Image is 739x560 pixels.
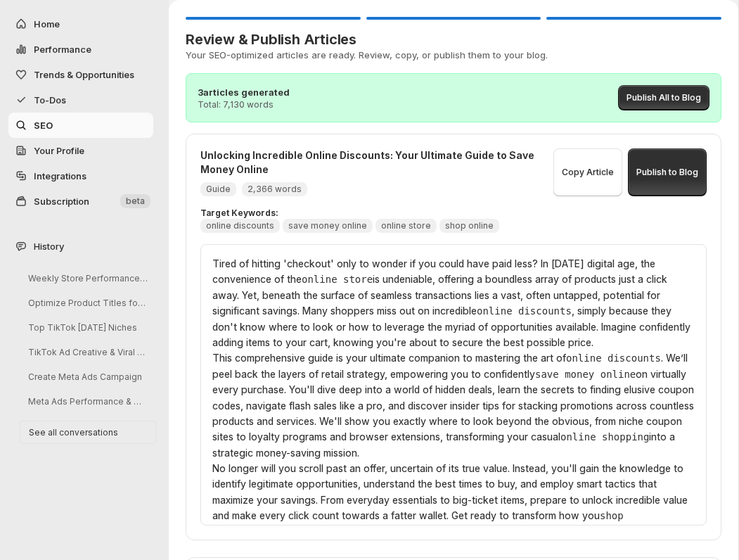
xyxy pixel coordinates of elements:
button: Create Meta Ads Campaign [20,366,156,388]
code: online discounts [566,352,661,364]
p: 3 articles generated [198,85,290,99]
span: Copy Article [562,167,614,178]
p: This comprehensive guide is your ultimate companion to mastering the art of . We’ll peel back the... [212,350,695,461]
p: Target Keywords: [200,208,707,219]
p: Your SEO-optimized articles are ready. Review, copy, or publish them to your blog. [186,48,721,62]
span: Trends & Opportunities [34,69,134,80]
button: TikTok Ad Creative & Viral Script [20,341,156,363]
span: beta [126,196,145,207]
a: Your Profile [8,138,153,163]
p: No longer will you scroll past an offer, uncertain of its true value. Instead, you'll gain the kn... [212,461,695,540]
button: Weekly Store Performance Review [20,267,156,289]
span: Your Profile [34,145,84,156]
span: Publish All to Blog [626,92,701,103]
h3: Review & Publish Articles [186,31,721,48]
button: Publish All to Blog [618,85,709,110]
span: History [34,239,64,253]
a: SEO [8,113,153,138]
p: Total: 7,130 words [198,99,290,110]
button: Trends & Opportunities [8,62,153,87]
button: Publish to Blog [628,148,707,196]
span: online discounts [206,220,274,231]
span: Publish to Blog [636,167,698,178]
button: Meta Ads Performance & Optimization [20,390,156,412]
button: Top TikTok [DATE] Niches [20,317,156,338]
a: Integrations [8,163,153,189]
span: online store [381,220,431,231]
span: save money online [288,220,367,231]
button: To-Dos [8,87,153,113]
button: Optimize Product Titles for SEO [20,292,156,314]
span: Performance [34,44,91,55]
h4: Unlocking Incredible Online Discounts: Your Ultimate Guide to Save Money Online [200,148,553,177]
span: Home [34,18,60,30]
code: save money online [535,369,636,380]
button: Performance [8,37,153,62]
code: online shopping [560,431,649,443]
span: Guide [206,184,231,195]
span: Integrations [34,170,86,182]
button: Home [8,11,153,37]
button: See all conversations [20,421,156,444]
code: online discounts [477,305,572,317]
span: To-Dos [34,94,66,106]
p: Tired of hitting 'checkout' only to wonder if you could have paid less? In [DATE] digital age, th... [212,256,695,350]
span: Subscription [34,196,89,207]
span: SEO [34,120,53,131]
code: online store [302,274,373,285]
button: Subscription [8,189,153,214]
span: 2,366 words [248,184,302,195]
span: shop online [445,220,494,231]
button: Copy Article [553,148,622,196]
